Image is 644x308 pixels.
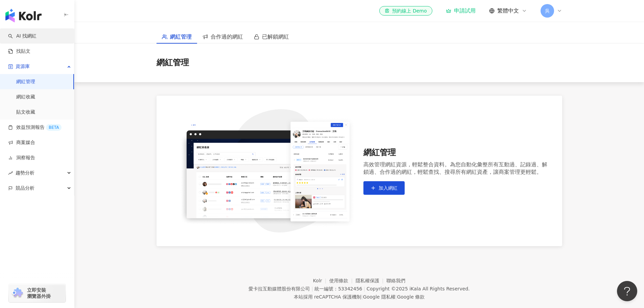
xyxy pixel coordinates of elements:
a: Google 隱私權 [363,294,396,300]
span: 已解鎖網紅 [262,32,289,41]
img: 網紅管理 [170,109,355,233]
div: 愛卡拉互動媒體股份有限公司 [248,286,310,291]
span: | [396,294,397,300]
span: 資源庫 [16,59,30,74]
span: 吳 [545,7,550,15]
div: 預約線上 Demo [385,7,427,14]
span: | [311,286,313,291]
a: searchAI 找網紅 [8,33,37,40]
button: 加入網紅 [363,181,405,195]
iframe: Help Scout Beacon - Open [617,281,637,301]
a: chrome extension立即安裝 瀏覽器外掛 [9,284,66,302]
span: 加入網紅 [379,185,398,191]
a: iKala [409,286,421,291]
a: 隱私權保護 [356,278,387,283]
a: 使用條款 [329,278,356,283]
a: 商案媒合 [8,139,35,146]
span: 立即安裝 瀏覽器外掛 [27,287,51,299]
a: 貼文收藏 [16,109,35,116]
span: rise [8,171,13,175]
div: 網紅管理 [363,147,549,159]
a: 申請試用 [446,7,476,14]
span: 繁體中文 [497,7,519,15]
span: 合作過的網紅 [211,32,243,41]
img: logo [5,9,42,22]
span: 網紅管理 [170,32,192,41]
a: 網紅管理 [16,78,35,85]
div: 統一編號：53342456 [314,286,362,291]
a: 效益預測報告BETA [8,124,62,131]
span: 本站採用 reCAPTCHA 保護機制 [294,293,425,301]
a: 網紅收藏 [16,94,35,100]
span: | [361,294,363,300]
a: 洞察報告 [8,155,35,161]
a: Kolr [313,278,329,283]
span: 網紅管理 [157,57,189,69]
span: 趨勢分析 [16,165,34,181]
div: Copyright © 2025 All Rights Reserved. [366,286,470,291]
a: Google 條款 [397,294,425,300]
span: | [363,286,365,291]
a: 聯絡我們 [386,278,405,283]
img: chrome extension [11,288,24,299]
div: 高效管理網紅資源，輕鬆整合資料。為您自動化彙整所有互動過、記錄過、解鎖過、合作過的網紅，輕鬆查找、搜尋所有網紅資產，讓商案管理更輕鬆。 [363,161,549,176]
span: 競品分析 [16,181,34,196]
a: 找貼文 [8,48,30,55]
a: 預約線上 Demo [379,6,432,16]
